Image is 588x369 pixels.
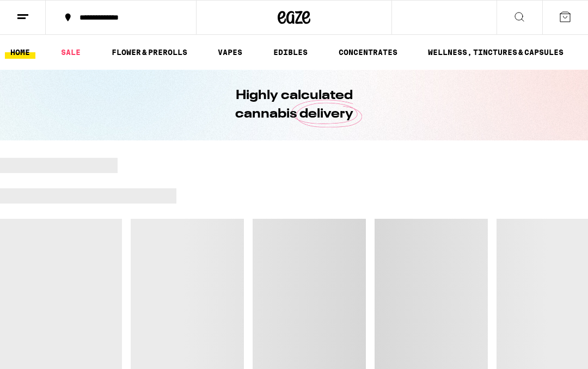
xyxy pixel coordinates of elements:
[106,46,193,59] a: FLOWER & PREROLLS
[204,87,384,124] h1: Highly calculated cannabis delivery
[5,46,35,59] a: HOME
[268,46,313,59] a: EDIBLES
[422,46,569,59] a: WELLNESS, TINCTURES & CAPSULES
[212,46,248,59] a: VAPES
[333,46,403,59] a: CONCENTRATES
[56,46,86,59] a: SALE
